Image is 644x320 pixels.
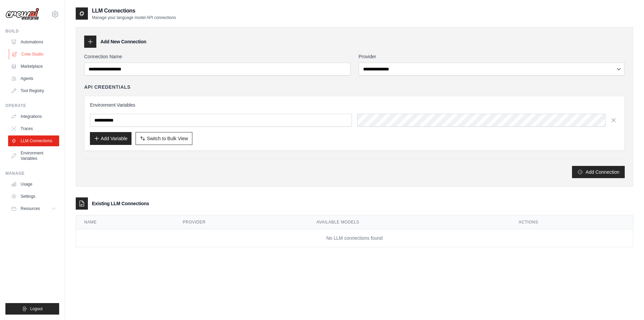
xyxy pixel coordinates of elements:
h4: API Credentials [84,84,130,90]
a: Agents [8,73,59,84]
td: No LLM connections found [76,229,633,247]
a: Tool Registry [8,85,59,96]
th: Name [76,215,175,229]
a: Integrations [8,111,59,122]
button: Add Connection [572,166,625,178]
h3: Existing LLM Connections [92,200,149,207]
a: Marketplace [8,61,59,72]
img: Logo [5,8,39,21]
a: Crew Studio [9,49,60,60]
div: Manage [5,171,59,176]
div: Operate [5,103,59,108]
a: Environment Variables [8,148,59,164]
a: Automations [8,37,59,47]
h2: LLM Connections [92,7,176,15]
div: Build [5,28,59,34]
h3: Add New Connection [100,38,146,45]
a: Usage [8,179,59,190]
span: Resources [21,206,40,211]
label: Connection Name [84,53,351,60]
span: Logout [30,306,43,312]
button: Resources [8,203,59,214]
a: Traces [8,123,59,134]
th: Provider [175,215,309,229]
a: Settings [8,191,59,202]
button: Logout [5,303,59,315]
th: Actions [510,215,633,229]
p: Manage your language model API connections [92,15,176,20]
label: Provider [359,53,625,60]
h3: Environment Variables [90,102,619,108]
span: Switch to Bulk View [147,135,188,142]
button: Add Variable [90,132,132,145]
a: LLM Connections [8,135,59,146]
button: Switch to Bulk View [136,132,192,145]
th: Available Models [308,215,510,229]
